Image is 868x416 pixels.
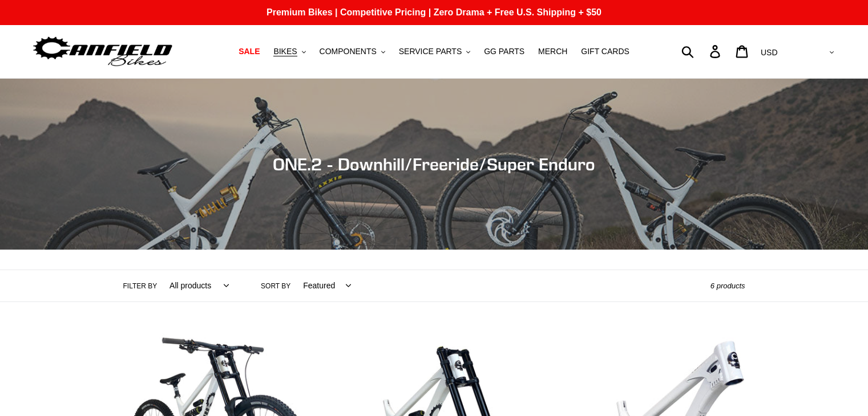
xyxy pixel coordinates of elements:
[688,39,717,64] input: Search
[123,281,158,291] label: Filter by
[484,47,524,56] span: GG PARTS
[538,47,567,56] span: MERCH
[233,44,265,59] a: SALE
[478,44,530,59] a: GG PARTS
[393,44,476,59] button: SERVICE PARTS
[261,281,290,291] label: Sort by
[575,44,635,59] a: GIFT CARDS
[320,47,377,56] span: COMPONENTS
[581,47,629,56] span: GIFT CARDS
[273,47,297,56] span: BIKES
[273,154,595,174] span: ONE.2 - Downhill/Freeride/Super Enduro
[31,34,174,70] img: Canfield Bikes
[314,44,391,59] button: COMPONENTS
[239,47,260,56] span: SALE
[710,282,745,290] span: 6 products
[399,47,462,56] span: SERVICE PARTS
[268,44,311,59] button: BIKES
[532,44,573,59] a: MERCH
